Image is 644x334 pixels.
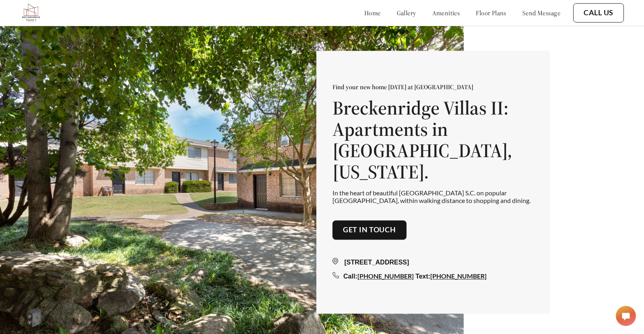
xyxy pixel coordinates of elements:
[584,8,613,17] a: Call Us
[357,272,414,280] a: [PHONE_NUMBER]
[20,2,42,24] img: bv2_logo.png
[364,9,381,17] a: home
[332,258,534,267] div: [STREET_ADDRESS]
[415,273,430,280] span: Text:
[573,3,624,23] button: Call Us
[332,189,534,204] p: In the heart of beautiful [GEOGRAPHIC_DATA] S.C. on popular [GEOGRAPHIC_DATA], within walking dis...
[430,272,487,280] a: [PHONE_NUMBER]
[432,9,460,17] a: amenities
[332,83,534,91] p: Find your new home [DATE] at [GEOGRAPHIC_DATA]
[397,9,416,17] a: gallery
[343,273,357,280] span: Call:
[332,221,407,240] button: Get in touch
[522,9,560,17] a: send message
[343,226,396,235] a: Get in touch
[476,9,506,17] a: floor plans
[332,98,534,182] h1: Breckenridge Villas II: Apartments in [GEOGRAPHIC_DATA], [US_STATE].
